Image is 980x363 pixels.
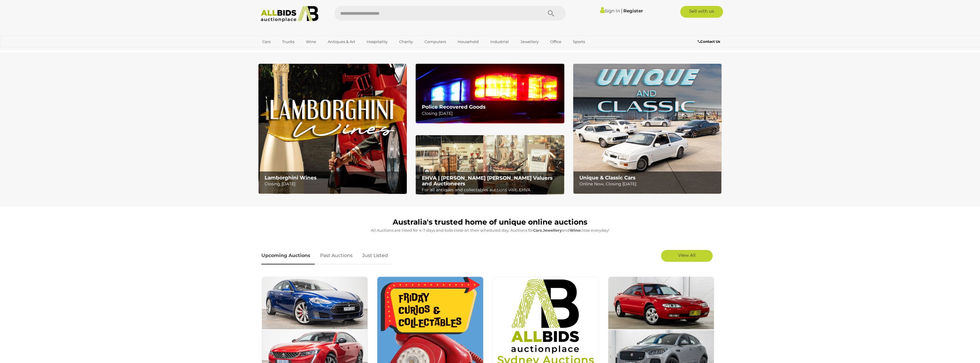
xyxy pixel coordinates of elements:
a: Just Listed [358,247,392,264]
a: Jewellery [517,37,543,47]
h1: Australia's trusted home of unique online auctions [261,218,719,226]
a: Past Auctions [316,247,357,264]
a: View All [661,250,713,262]
a: Sell with us [680,6,723,18]
a: Industrial [486,37,513,47]
p: Closing [DATE] [422,110,561,117]
b: EHVA | [PERSON_NAME] [PERSON_NAME] Valuers and Auctioneers [422,175,553,187]
a: Sports [569,37,589,47]
b: Police Recovered Goods [422,104,486,110]
p: For all antiques and collectables auctions visit: EHVA [422,186,561,194]
span: | [621,7,622,14]
a: Contact Us [698,38,722,45]
p: Closing [DATE] [265,180,404,188]
a: Hospitality [363,37,391,47]
b: Unique & Classic Cars [579,175,635,181]
img: Unique & Classic Cars [573,64,722,194]
b: Lamborghini Wines [265,175,317,181]
span: View All [678,252,696,258]
img: Police Recovered Goods [416,64,564,123]
a: Unique & Classic Cars Unique & Classic Cars Online Now, Closing [DATE] [573,64,722,194]
a: Police Recovered Goods Police Recovered Goods Closing [DATE] [416,64,564,123]
a: Trucks [278,37,298,47]
a: Cars [258,37,274,47]
a: Office [546,37,565,47]
img: Allbids.com.au [258,6,322,22]
strong: Cars [533,228,542,233]
strong: Jewellery [543,228,562,233]
strong: Wine [570,228,580,233]
a: Computers [421,37,450,47]
button: Search [536,6,566,21]
img: EHVA | Evans Hastings Valuers and Auctioneers [416,135,564,195]
a: Register [623,8,643,14]
a: Charity [395,37,417,47]
a: Lamborghini Wines Lamborghini Wines Closing [DATE] [258,64,407,194]
p: Online Now, Closing [DATE] [579,180,718,188]
a: Wine [302,37,320,47]
a: EHVA | Evans Hastings Valuers and Auctioneers EHVA | [PERSON_NAME] [PERSON_NAME] Valuers and Auct... [416,135,564,195]
a: [GEOGRAPHIC_DATA] [258,47,308,56]
a: Sign In [600,8,620,14]
a: Household [454,37,483,47]
a: Antiques & Art [324,37,359,47]
b: Contact Us [698,39,720,44]
img: Lamborghini Wines [258,64,407,194]
p: All Auctions are listed for 4-7 days and bids close on their scheduled day. Auctions for , and cl... [261,227,719,234]
a: Upcoming Auctions [261,247,315,264]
